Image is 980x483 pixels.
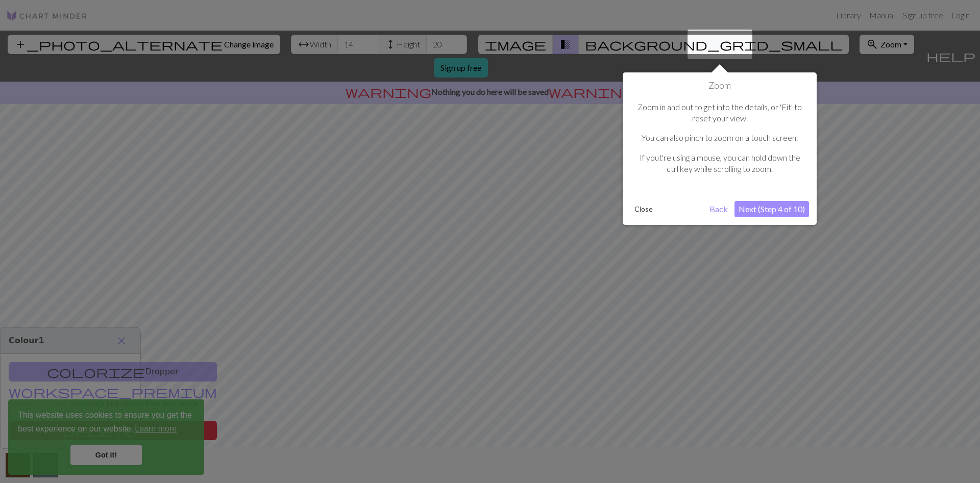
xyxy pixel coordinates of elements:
[630,201,657,217] button: Close
[635,152,804,175] p: If yout're using a mouse, you can hold down the ctrl key while scrolling to zoom.
[623,72,817,225] div: Zoom
[635,132,804,143] p: You can also pinch to zoom on a touch screen.
[630,80,809,91] h1: Zoom
[705,201,732,217] button: Back
[734,201,809,217] button: Next (Step 4 of 10)
[635,101,804,124] p: Zoom in and out to get into the details, or 'Fit' to reset your view.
